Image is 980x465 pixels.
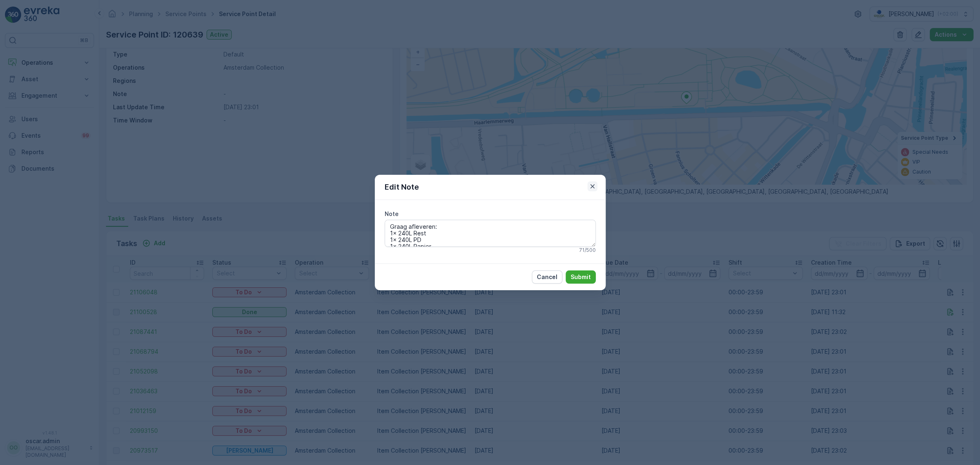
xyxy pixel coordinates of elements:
[579,247,596,254] p: 71 / 500
[385,181,419,193] p: Edit Note
[566,270,596,284] button: Submit
[385,210,399,217] label: Note
[385,220,596,247] textarea: Graag afleveren: 1x 240L Rest 1x 240L PD 1x 240L Papier Dankjulliewel!
[532,270,562,284] button: Cancel
[537,273,557,281] p: Cancel
[571,273,591,281] p: Submit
